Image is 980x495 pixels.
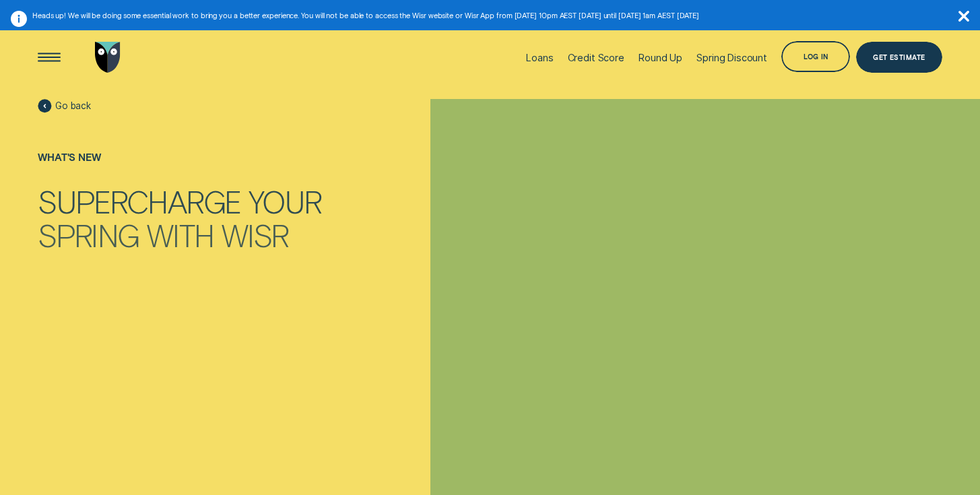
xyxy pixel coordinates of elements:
[38,183,321,245] h1: Supercharge your Spring with Wisr
[639,52,682,63] div: Round Up
[526,23,553,92] a: Loans
[38,99,91,112] a: Go back
[526,52,553,63] div: Loans
[696,52,767,63] div: Spring Discount
[222,220,289,251] div: Wisr
[781,41,850,72] button: Log in
[55,100,91,112] span: Go back
[568,23,624,92] a: Credit Score
[38,186,240,217] div: Supercharge
[249,186,322,217] div: your
[856,42,942,73] a: Get Estimate
[92,23,123,92] a: Go to home page
[147,220,214,251] div: with
[696,23,767,92] a: Spring Discount
[34,42,65,73] button: Open Menu
[95,42,121,73] img: Wisr
[38,152,321,164] div: What's new
[38,220,139,251] div: Spring
[639,23,682,92] a: Round Up
[568,52,624,63] div: Credit Score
